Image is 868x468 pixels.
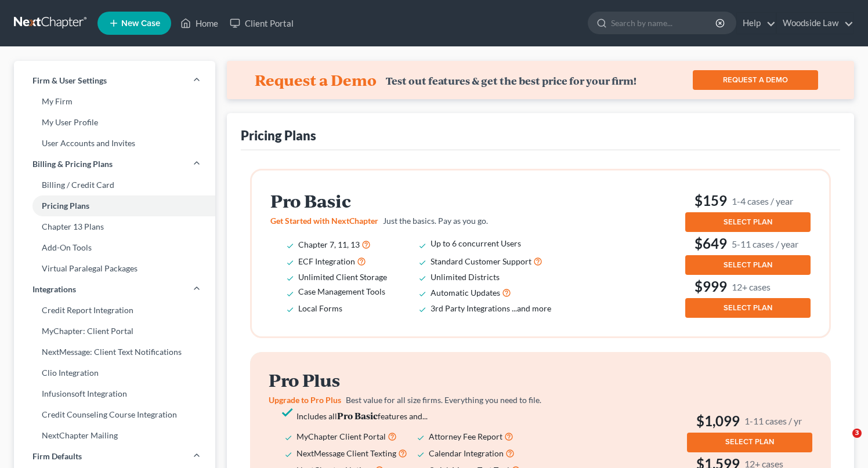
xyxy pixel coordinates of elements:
small: 1-11 cases / yr [744,415,802,427]
span: Integrations [32,284,76,295]
span: ECF Integration [298,256,355,266]
a: Pricing Plans [14,195,215,216]
span: Unlimited Client Storage [298,272,387,282]
a: Virtual Paralegal Packages [14,258,215,279]
span: Unlimited Districts [431,272,500,282]
span: SELECT PLAN [724,217,772,227]
small: 12+ cases [732,281,771,293]
a: Infusionsoft Integration [14,383,215,404]
input: Search by name... [611,12,717,34]
span: Firm Defaults [32,451,82,462]
span: NextMessage Client Texting [296,448,396,458]
span: Attorney Fee Report [429,431,502,441]
a: Chapter 13 Plans [14,216,215,237]
a: Woodside Law [777,13,853,34]
h2: Pro Basic [270,191,567,211]
span: Firm & User Settings [32,75,107,86]
span: ...and more [512,303,551,313]
a: Billing & Pricing Plans [14,154,215,175]
button: SELECT PLAN [685,255,811,275]
span: 3rd Party Integrations [431,303,510,313]
small: 5-11 cases / year [732,238,798,250]
a: Help [737,13,776,34]
span: Local Forms [298,303,342,313]
a: NextMessage: Client Text Notifications [14,342,215,362]
span: SELECT PLAN [724,303,772,313]
span: Chapter 7, 11, 13 [298,240,360,249]
a: REQUEST A DEMO [693,70,818,90]
a: Firm Defaults [14,446,215,467]
span: Best value for all size firms. Everything you need to file. [346,395,541,405]
a: Credit Counseling Course Integration [14,404,215,425]
h2: Pro Plus [269,371,566,390]
span: MyChapter Client Portal [296,431,386,441]
strong: Pro Basic [337,409,378,422]
h4: Request a Demo [255,71,377,89]
a: Home [175,13,224,34]
a: My User Profile [14,112,215,133]
a: Client Portal [224,13,299,34]
a: NextChapter Mailing [14,425,215,446]
small: 1-4 cases / year [732,195,793,207]
iframe: Intercom live chat [829,429,856,456]
a: My Firm [14,91,215,112]
span: Get Started with NextChapter [270,216,378,226]
div: Pricing Plans [241,127,316,144]
span: Billing & Pricing Plans [32,158,113,170]
div: Test out features & get the best price for your firm! [386,75,636,87]
a: Firm & User Settings [14,70,215,91]
span: SELECT PLAN [725,437,774,447]
span: Just the basics. Pay as you go. [383,216,488,226]
button: SELECT PLAN [685,298,811,318]
span: Upgrade to Pro Plus [269,395,341,405]
span: Calendar Integration [429,448,504,458]
span: New Case [121,19,160,28]
h3: $159 [685,191,811,210]
a: Billing / Credit Card [14,175,215,195]
h3: $1,099 [687,412,812,430]
h3: $649 [685,234,811,253]
span: Includes all features and... [296,411,428,421]
h3: $999 [685,277,811,296]
span: Standard Customer Support [431,256,531,266]
button: SELECT PLAN [687,433,812,452]
a: Add-On Tools [14,237,215,258]
a: MyChapter: Client Portal [14,321,215,342]
span: Up to 6 concurrent Users [431,238,521,248]
span: SELECT PLAN [724,260,772,270]
span: Case Management Tools [298,286,385,296]
a: User Accounts and Invites [14,133,215,154]
a: Credit Report Integration [14,300,215,321]
span: Automatic Updates [431,288,500,298]
span: 3 [852,429,862,438]
a: Integrations [14,279,215,300]
a: Clio Integration [14,362,215,383]
button: SELECT PLAN [685,212,811,232]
